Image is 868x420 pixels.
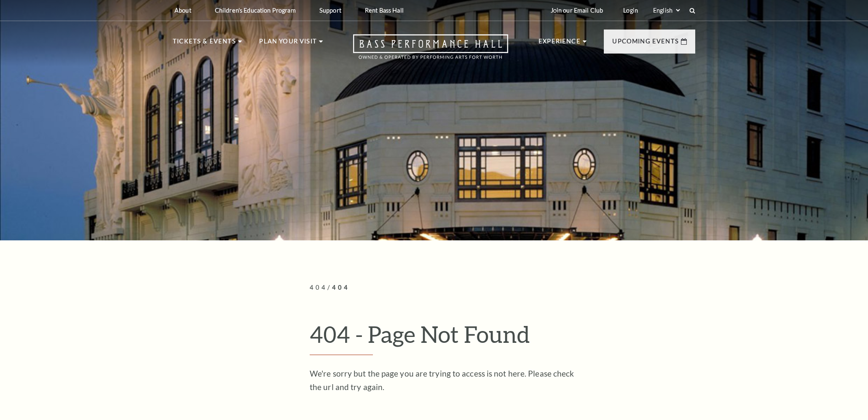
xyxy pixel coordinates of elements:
p: / [310,283,695,293]
select: Select: [651,6,681,14]
p: Support [319,7,341,14]
span: 404 [310,284,327,291]
p: We're sorry but the page you are trying to access is not here. Please check the url and try again. [310,367,584,394]
p: Children's Education Program [215,7,296,14]
p: About [174,7,191,14]
p: Plan Your Visit [259,36,317,51]
h1: 404 - Page Not Found [310,320,695,355]
p: Experience [538,36,581,51]
p: Upcoming Events [612,36,679,51]
span: 404 [332,284,350,291]
p: Rent Bass Hall [365,7,404,14]
p: Tickets & Events [173,36,236,51]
